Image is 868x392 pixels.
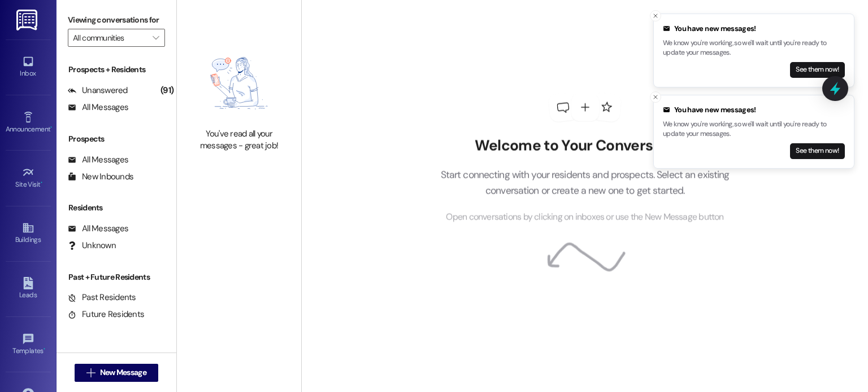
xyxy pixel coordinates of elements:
[189,44,289,122] img: empty-state
[44,345,45,353] span: •
[790,62,845,78] button: See them now!
[68,102,128,113] div: All Messages
[68,223,128,235] div: All Messages
[423,166,747,199] p: Start connecting with your residents and prospects. Select an existing conversation or create a n...
[73,29,147,47] input: All communities
[446,210,723,224] span: Open conversations by clicking on inboxes or use the New Message button
[16,10,40,30] img: ResiDesk Logo
[663,120,845,139] p: We know you're working, so we'll wait until you're ready to update your messages.
[6,329,51,360] a: Templates •
[41,179,42,187] span: •
[423,137,747,155] h2: Welcome to Your Conversations
[68,309,144,320] div: Future Residents
[57,202,176,214] div: Residents
[68,292,136,303] div: Past Residents
[189,128,289,152] div: You've read all your messages - great job!
[100,367,146,378] span: New Message
[153,33,159,42] i: 
[57,133,176,145] div: Prospects
[68,240,116,252] div: Unknown
[650,10,661,21] button: Close toast
[663,104,845,116] div: You have new messages!
[6,163,51,193] a: Site Visit •
[6,274,51,304] a: Leads
[663,23,845,34] div: You have new messages!
[57,271,176,283] div: Past + Future Residents
[68,171,133,183] div: New Inbounds
[6,218,51,249] a: Buildings
[57,64,176,76] div: Prospects + Residents
[75,364,158,382] button: New Message
[790,143,845,159] button: See them now!
[663,38,845,58] p: We know you're working, so we'll wait until you're ready to update your messages.
[68,11,165,29] label: Viewing conversations for
[50,124,52,131] span: •
[68,154,128,166] div: All Messages
[68,85,128,96] div: Unanswered
[6,52,51,82] a: Inbox
[158,82,176,99] div: (91)
[86,368,95,377] i: 
[650,91,661,103] button: Close toast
